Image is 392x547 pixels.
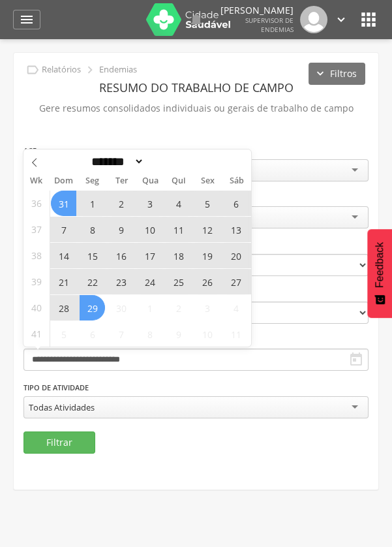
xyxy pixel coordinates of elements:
[223,217,249,242] span: Setembro 13, 2025
[194,321,220,347] span: Outubro 10, 2025
[223,243,249,268] span: Setembro 20, 2025
[108,243,134,268] span: Setembro 16, 2025
[166,243,191,268] span: Setembro 18, 2025
[223,321,249,347] span: Outubro 11, 2025
[194,269,220,294] span: Setembro 26, 2025
[334,12,348,27] i: 
[23,146,37,156] label: ACE
[137,191,162,216] span: Setembro 3, 2025
[223,269,249,294] span: Setembro 27, 2025
[51,295,76,320] span: Setembro 28, 2025
[108,321,134,347] span: Outubro 7, 2025
[31,321,42,347] span: 41
[194,295,220,320] span: Outubro 3, 2025
[193,177,222,185] span: Sex
[50,177,78,185] span: Dom
[51,243,76,268] span: Setembro 14, 2025
[87,155,145,168] select: Month
[51,191,76,216] span: Agosto 31, 2025
[80,243,105,268] span: Setembro 15, 2025
[245,16,294,34] span: Supervisor de Endemias
[80,191,105,216] span: Setembro 1, 2025
[188,12,204,27] i: 
[164,177,193,185] span: Qui
[309,63,365,85] button: Filtros
[23,76,369,99] header: Resumo do Trabalho de Campo
[194,243,220,268] span: Setembro 19, 2025
[42,65,81,75] p: Relatórios
[166,217,191,242] span: Setembro 11, 2025
[166,269,191,294] span: Setembro 25, 2025
[80,269,105,294] span: Setembro 22, 2025
[220,6,294,15] p: [PERSON_NAME]
[223,295,249,320] span: Outubro 4, 2025
[166,295,191,320] span: Outubro 2, 2025
[13,10,40,29] a: 
[137,243,162,268] span: Setembro 17, 2025
[80,321,105,347] span: Outubro 6, 2025
[31,191,42,216] span: 36
[99,65,137,75] p: Endemias
[108,217,134,242] span: Setembro 9, 2025
[222,177,251,185] span: Sáb
[23,99,369,117] p: Gere resumos consolidados individuais ou gerais de trabalho de campo
[31,217,42,242] span: 37
[51,321,76,347] span: Outubro 5, 2025
[25,63,40,77] i: 
[367,229,392,318] button: Feedback - Mostrar pesquisa
[334,6,348,33] a: 
[188,6,204,33] a: 
[51,217,76,242] span: Setembro 7, 2025
[29,401,95,413] div: Todas Atividades
[137,295,162,320] span: Outubro 1, 2025
[23,431,95,454] button: Filtrar
[108,269,134,294] span: Setembro 23, 2025
[78,177,107,185] span: Seg
[23,172,50,190] span: Wk
[374,242,385,288] span: Feedback
[83,63,97,77] i: 
[31,269,42,294] span: 39
[80,217,105,242] span: Setembro 8, 2025
[31,243,42,268] span: 38
[19,12,35,27] i: 
[136,177,164,185] span: Qua
[144,155,187,168] input: Year
[194,217,220,242] span: Setembro 12, 2025
[166,191,191,216] span: Setembro 4, 2025
[137,321,162,347] span: Outubro 8, 2025
[137,269,162,294] span: Setembro 24, 2025
[80,295,105,320] span: Setembro 29, 2025
[137,217,162,242] span: Setembro 10, 2025
[31,295,42,320] span: 40
[23,383,89,393] label: Tipo de Atividade
[51,269,76,294] span: Setembro 21, 2025
[358,9,379,30] i: 
[108,191,134,216] span: Setembro 2, 2025
[166,321,191,347] span: Outubro 9, 2025
[108,295,134,320] span: Setembro 30, 2025
[107,177,136,185] span: Ter
[348,352,364,367] i: 
[194,191,220,216] span: Setembro 5, 2025
[223,191,249,216] span: Setembro 6, 2025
